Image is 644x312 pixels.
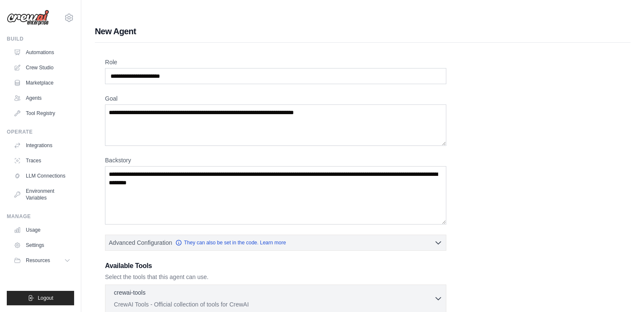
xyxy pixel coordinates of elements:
span: Logout [38,295,53,301]
div: Operate [7,129,74,135]
p: CrewAI Tools - Official collection of tools for CrewAI [114,300,434,309]
button: Resources [10,254,74,267]
a: Traces [10,154,74,167]
label: Backstory [105,156,446,164]
a: They can also be set in the code. Learn more [175,239,286,246]
img: Logo [7,10,49,26]
button: crewai-tools CrewAI Tools - Official collection of tools for CrewAI [109,288,442,309]
div: Build [7,36,74,42]
a: Crew Studio [10,61,74,74]
h3: Available Tools [105,261,446,271]
a: Tool Registry [10,107,74,120]
a: Automations [10,46,74,59]
span: Resources [26,257,50,264]
a: Settings [10,238,74,252]
a: Usage [10,223,74,237]
label: Goal [105,94,446,103]
button: Advanced Configuration They can also be set in the code. Learn more [105,235,446,250]
a: LLM Connections [10,169,74,183]
a: Marketplace [10,76,74,90]
a: Integrations [10,139,74,152]
span: Advanced Configuration [109,238,172,247]
label: Role [105,58,446,66]
a: Agents [10,91,74,105]
button: Logout [7,291,74,305]
a: Environment Variables [10,184,74,205]
p: crewai-tools [114,288,146,297]
div: Manage [7,213,74,220]
p: Select the tools that this agent can use. [105,273,446,281]
h1: New Agent [95,25,630,37]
